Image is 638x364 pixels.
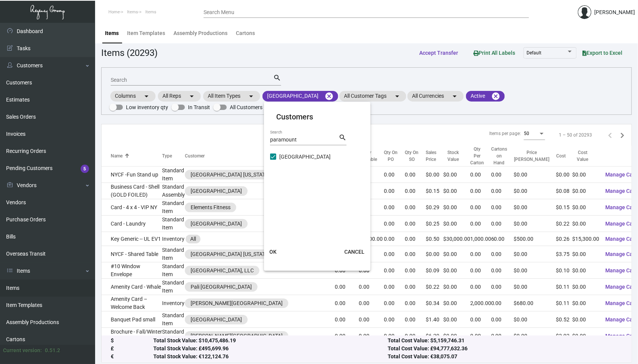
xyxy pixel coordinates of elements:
[339,133,347,142] mat-icon: search
[270,249,277,255] span: OK
[45,347,60,354] div: 0.51.2
[344,249,364,255] span: CANCEL
[261,245,285,259] button: OK
[279,152,331,161] span: [GEOGRAPHIC_DATA]
[338,245,371,259] button: CANCEL
[3,347,42,354] div: Current version:
[276,111,358,122] mat-card-title: Customers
